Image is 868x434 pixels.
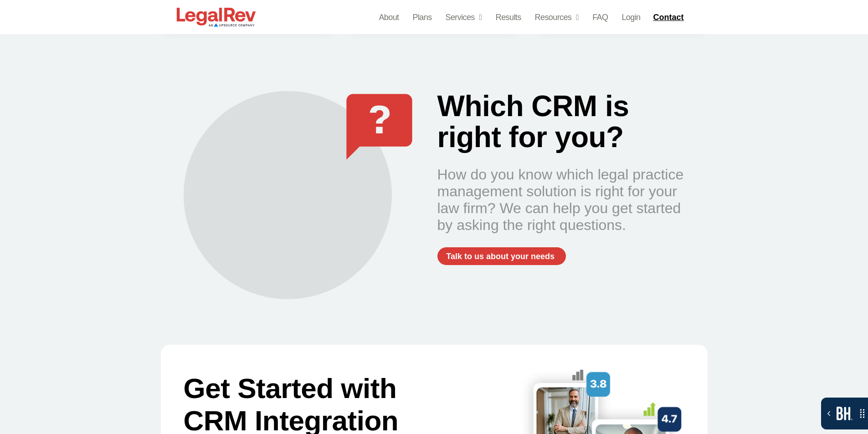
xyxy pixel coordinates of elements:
[446,252,555,260] span: Talk to us about your needs
[413,11,432,24] a: Plans
[621,11,640,24] a: Login
[379,11,640,24] nav: Menu
[437,247,566,266] a: Talk to us about your needs
[346,94,412,160] img: Question
[496,11,521,24] a: Results
[437,166,685,234] div: How do you know which legal practice management solution is right for your law firm? We can help ...
[446,11,482,24] a: Services
[653,13,683,21] span: Contact
[535,11,579,24] a: Resources
[379,11,399,24] a: About
[437,91,685,152] h2: Which CRM is right for you?
[592,11,608,24] a: FAQ
[649,10,689,25] a: Contact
